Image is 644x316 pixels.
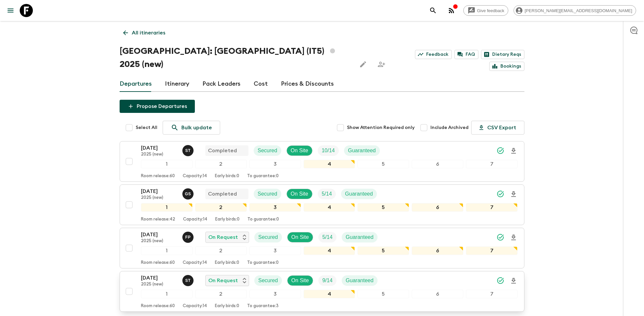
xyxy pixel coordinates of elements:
a: Pack Leaders [202,76,241,92]
p: Early birds: 0 [215,217,240,222]
p: 2025 (new) [141,152,177,157]
p: To guarantee: 3 [247,304,279,309]
a: All itineraries [120,26,169,39]
h1: [GEOGRAPHIC_DATA]: [GEOGRAPHIC_DATA] (IT5) 2025 (new) [120,45,351,71]
button: CSV Export [471,121,524,135]
p: To guarantee: 0 [247,260,279,265]
button: [DATE]2025 (new)Simona TimpanaroOn RequestSecuredOn SiteTrip FillGuaranteed1234567Room release:60... [120,271,524,312]
p: Room release: 60 [141,174,175,179]
button: [DATE]2025 (new)Gianluca SavarinoCompletedSecuredOn SiteTrip FillGuaranteed1234567Room release:42... [120,184,524,225]
div: Secured [254,189,281,199]
svg: Synced Successfully [496,147,504,155]
div: 6 [412,246,463,255]
svg: Download Onboarding [510,147,517,155]
button: FP [182,232,195,243]
svg: Synced Successfully [496,190,504,198]
p: 5 / 14 [322,190,332,198]
p: To guarantee: 0 [247,217,279,222]
p: Secured [258,147,277,155]
div: Secured [254,275,282,286]
span: [PERSON_NAME][EMAIL_ADDRESS][DOMAIN_NAME] [521,8,636,13]
div: 2 [195,246,247,255]
p: [DATE] [141,231,177,239]
p: All itineraries [132,29,165,37]
p: On Request [208,233,238,241]
button: search adventures [426,4,440,17]
p: 2025 (new) [141,239,177,244]
p: 5 / 14 [322,233,333,241]
div: 2 [195,290,247,298]
p: Secured [258,190,277,198]
a: Prices & Discounts [281,76,334,92]
div: 2 [195,160,247,168]
svg: Download Onboarding [510,190,517,198]
div: On Site [287,275,313,286]
p: [DATE] [141,274,177,282]
div: 4 [304,160,355,168]
button: Propose Departures [120,100,195,113]
p: Guaranteed [345,190,373,198]
p: Early birds: 0 [215,174,239,179]
div: 4 [304,203,355,212]
div: Secured [254,145,281,156]
p: On Site [291,190,308,198]
button: ST [182,275,195,286]
span: Select All [136,124,157,131]
div: 4 [304,246,355,255]
div: 6 [412,160,463,168]
div: 3 [249,290,301,298]
span: Gianluca Savarino [182,190,195,196]
button: [DATE]2025 (new)Federico PolettiOn RequestSecuredOn SiteTrip FillGuaranteed1234567Room release:60... [120,228,524,268]
div: Trip Fill [318,189,336,199]
div: Trip Fill [318,145,339,156]
div: On Site [287,145,312,156]
p: F P [185,235,191,240]
svg: Synced Successfully [496,277,504,284]
div: 1 [141,160,193,168]
div: 5 [357,160,409,168]
div: [PERSON_NAME][EMAIL_ADDRESS][DOMAIN_NAME] [514,5,636,16]
div: On Site [287,232,313,242]
div: 5 [357,203,409,212]
p: Bulk update [181,124,212,132]
div: 1 [141,290,193,298]
p: [DATE] [141,144,177,152]
p: To guarantee: 0 [247,174,279,179]
p: Completed [208,147,237,155]
p: Early birds: 0 [215,304,239,309]
p: Room release: 60 [141,304,175,309]
div: 7 [466,203,517,212]
span: Give feedback [473,8,508,13]
div: 5 [357,290,409,298]
svg: Download Onboarding [510,277,517,285]
svg: Synced Successfully [496,233,504,241]
p: Guaranteed [346,233,374,241]
div: 5 [357,246,409,255]
a: Cost [254,76,268,92]
p: 2025 (new) [141,195,177,200]
a: Feedback [415,50,452,59]
svg: Download Onboarding [510,234,517,242]
p: Capacity: 14 [183,260,207,265]
a: Departures [120,76,152,92]
p: Guaranteed [346,277,374,284]
p: Secured [258,277,278,284]
button: Edit this itinerary [356,58,370,71]
div: 1 [141,246,193,255]
p: Completed [208,190,237,198]
div: 3 [249,246,301,255]
button: [DATE]2025 (new)Simona TimpanaroCompletedSecuredOn SiteTrip FillGuaranteed1234567Room release:60C... [120,141,524,182]
div: 3 [249,203,301,212]
p: 9 / 14 [322,277,333,284]
div: Trip Fill [318,232,336,242]
span: Include Archived [430,124,469,131]
a: Bulk update [163,121,220,135]
p: On Site [291,277,309,284]
span: Share this itinerary [375,58,388,71]
div: 3 [249,160,301,168]
div: Trip Fill [318,275,336,286]
div: 7 [466,160,517,168]
div: On Site [287,189,312,199]
p: On Site [291,147,308,155]
a: Itinerary [165,76,189,92]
